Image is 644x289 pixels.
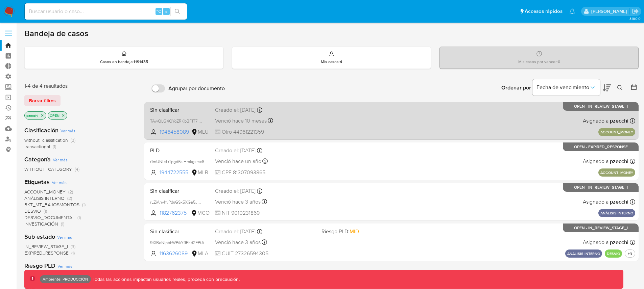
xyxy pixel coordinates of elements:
[156,8,161,15] span: ⌥
[25,7,187,16] input: Buscar usuario o caso...
[525,8,563,15] span: Accesos rápidos
[569,8,575,14] a: Notificaciones
[632,8,639,15] a: Salir
[43,278,88,281] p: Ambiente: PRODUCCIÓN
[165,8,167,15] span: s
[91,276,240,283] p: Todas las acciones impactan usuarios reales, proceda con precaución.
[591,8,629,15] p: pio.zecchi@mercadolibre.com
[170,7,184,16] button: search-icon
